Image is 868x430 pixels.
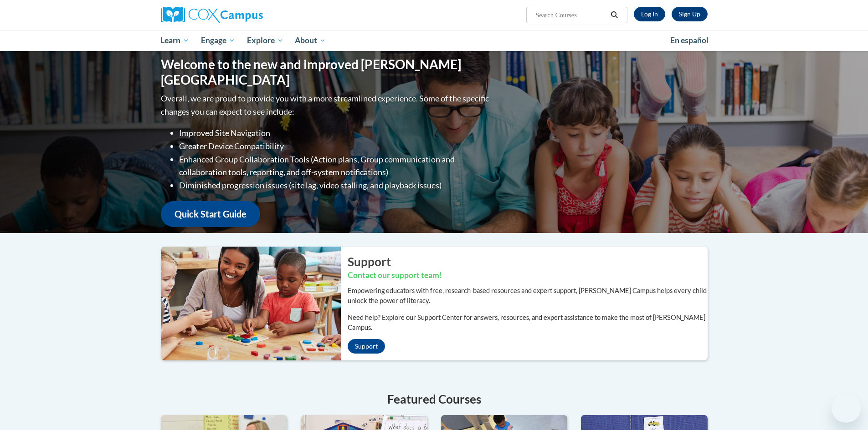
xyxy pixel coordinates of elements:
li: Enhanced Group Collaboration Tools (Action plans, Group communication and collaboration tools, re... [179,153,491,179]
h3: Contact our support team! [348,270,708,281]
a: Log In [634,7,665,21]
p: Empowering educators with free, research-based resources and expert support, [PERSON_NAME] Campus... [348,286,708,306]
span: Learn [160,35,189,46]
span: About [295,35,326,46]
span: En español [670,35,709,45]
img: Cox Campus [161,7,263,23]
iframe: Button to launch messaging window [832,394,861,423]
a: Register [672,7,708,21]
h4: Featured Courses [161,390,708,408]
a: About [289,30,332,51]
a: Support [348,339,385,354]
p: Need help? Explore our Support Center for answers, resources, and expert assistance to make the m... [348,313,708,333]
input: Search Courses [534,10,607,20]
a: Cox Campus [161,7,334,23]
div: Main menu [147,30,721,51]
span: Engage [201,35,235,46]
h2: Support [348,253,708,270]
a: Engage [195,30,241,51]
button: Search [607,10,621,20]
p: Overall, we are proud to provide you with a more streamlined experience. Some of the specific cha... [161,92,491,118]
a: En español [664,31,714,50]
a: Learn [155,30,195,51]
li: Greater Device Compatibility [179,140,491,153]
li: Diminished progression issues (site lag, video stalling, and playback issues) [179,179,491,192]
h1: Welcome to the new and improved [PERSON_NAME][GEOGRAPHIC_DATA] [161,57,491,87]
span: Explore [247,35,283,46]
a: Quick Start Guide [161,201,260,227]
img: ... [154,247,341,360]
a: Explore [241,30,289,51]
li: Improved Site Navigation [179,126,491,140]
